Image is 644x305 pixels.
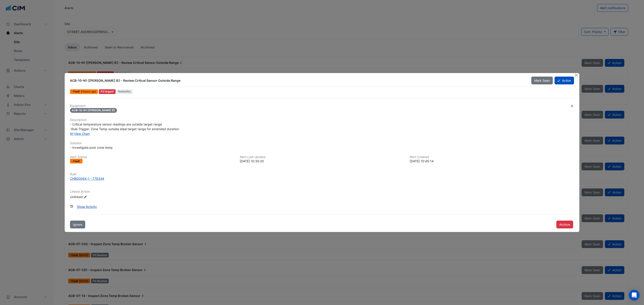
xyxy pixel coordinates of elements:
span: Reliability [117,89,133,94]
span: Fault [73,160,81,163]
span: - Investigate poor zone temp [70,146,113,149]
span: Fault [73,90,81,93]
span: Ignore [73,223,82,226]
div: CHB00084-1 - 778344 [70,176,104,181]
button: Mark Seen [531,77,553,84]
h6: Alert Status [70,155,234,159]
h6: Alert Last Update [240,155,404,159]
div: Open Intercom Messenger [629,290,640,301]
fa-icon: Edit Linked Action [84,195,87,199]
div: P2 Urgent [99,89,116,94]
h6: Linked Action [70,190,574,194]
span: - Critical temperature sensor readings are outside target range -Rule Trigger: Zone Temp outside ... [70,122,179,131]
h6: Rule [70,172,574,176]
h6: Equipment [70,104,574,108]
div: Unlinked [70,194,124,199]
div: [DATE] 10:45:14 [410,159,574,163]
a: CHB00084-1 - 778344 [70,176,574,181]
a: View Chart [70,132,90,136]
span: Mark Seen [534,79,550,82]
span: Wed 08-Oct-2025 10:30 AEDT [81,90,96,93]
div: ACB-10-N1 ([PERSON_NAME] IE) - Review Critical Sensor Outside Range [70,78,526,83]
span: ACB-10-N1 ([PERSON_NAME] IE) [70,108,117,113]
h6: Description [70,118,574,122]
div: [DATE] 10:30:20 [240,159,404,163]
button: Action [555,77,574,84]
button: Archive [556,221,573,228]
button: Ignore [70,221,85,228]
h6: Solution [70,141,574,145]
h6: Alert Created [410,155,574,159]
button: Show Activity [74,203,100,211]
button: Close [574,73,578,78]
